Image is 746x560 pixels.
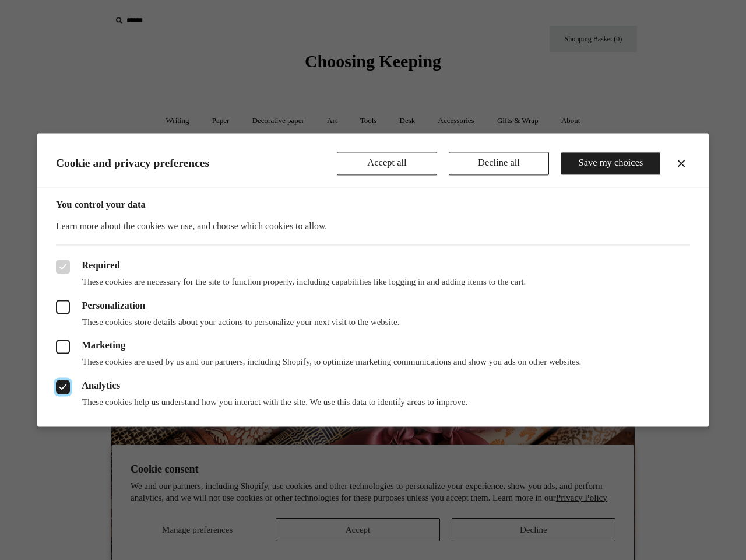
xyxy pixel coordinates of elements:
label: Required [56,260,690,274]
h2: Cookie and privacy preferences [56,157,337,170]
p: These cookies are necessary for the site to function properly, including capabilities like loggin... [56,277,690,289]
label: Analytics [56,380,690,394]
button: Close dialog [674,156,688,170]
h3: You control your data [56,199,690,211]
button: Decline all [449,152,549,175]
p: These cookies help us understand how you interact with the site. We use this data to identify are... [56,397,690,408]
button: Accept all [337,152,437,175]
p: Learn more about the cookies we use, and choose which cookies to allow. [56,219,690,233]
button: Save my choices [561,152,661,175]
label: Marketing [56,340,690,354]
p: These cookies store details about your actions to personalize your next visit to the website. [56,317,690,328]
label: Personalization [56,300,690,314]
p: These cookies are used by us and our partners, including Shopify, to optimize marketing communica... [56,357,690,369]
